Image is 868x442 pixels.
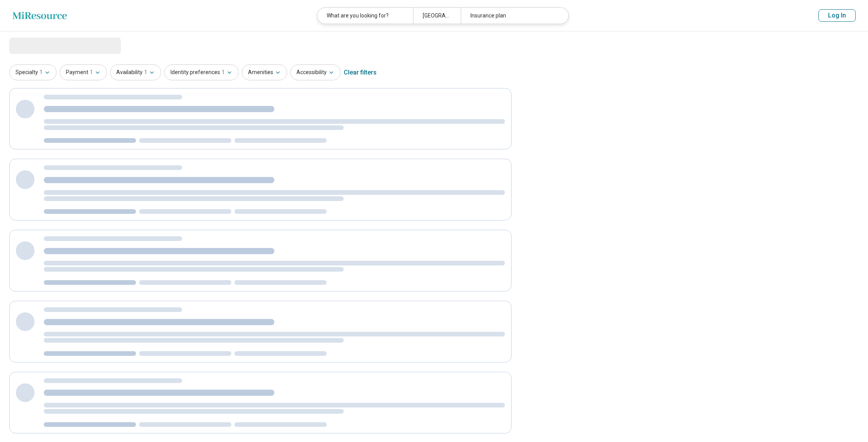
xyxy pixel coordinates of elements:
span: 1 [90,68,93,76]
div: Insurance plan [461,8,556,24]
button: Accessibility [290,64,341,80]
button: Payment1 [60,64,107,80]
button: Log In [818,9,856,22]
button: Availability1 [110,64,161,80]
div: What are you looking for? [317,8,413,24]
div: Clear filters [344,63,377,82]
button: Identity preferences1 [164,64,239,80]
div: [GEOGRAPHIC_DATA], [US_STATE] [413,8,461,24]
span: 1 [40,68,43,76]
span: 1 [144,68,147,76]
button: Specialty1 [9,64,57,80]
span: Loading... [9,38,74,53]
span: 1 [222,68,225,76]
button: Amenities [242,64,287,80]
